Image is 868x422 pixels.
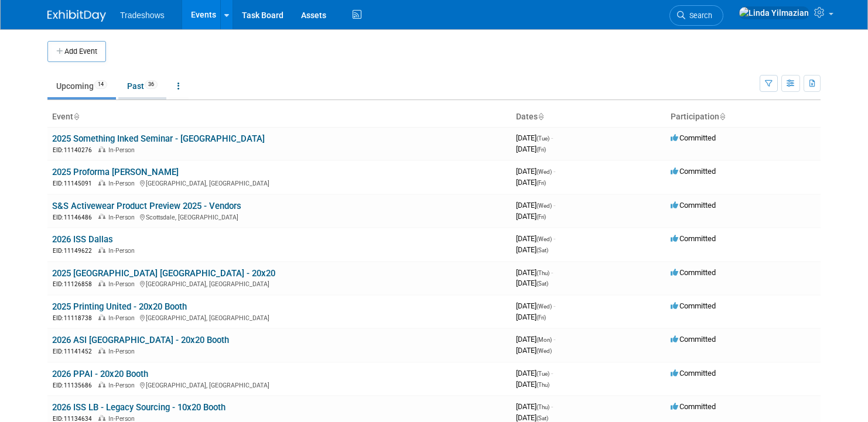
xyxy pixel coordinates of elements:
[53,416,97,422] span: EID: 11134634
[53,248,97,254] span: EID: 11149622
[536,404,549,410] span: (Thu)
[52,279,507,289] div: [GEOGRAPHIC_DATA], [GEOGRAPHIC_DATA]
[669,5,723,26] a: Search
[536,214,546,220] span: (Fri)
[671,369,716,378] span: Committed
[516,335,555,344] span: [DATE]
[553,335,555,344] span: -
[671,167,716,176] span: Committed
[739,6,809,19] img: Linda Yilmazian
[536,303,552,310] span: (Wed)
[516,413,548,422] span: [DATE]
[671,335,716,344] span: Committed
[671,301,716,310] span: Committed
[516,145,546,153] span: [DATE]
[145,80,158,89] span: 36
[98,382,105,387] img: In-Person Event
[516,167,555,176] span: [DATE]
[73,112,79,121] a: Sort by Event Name
[52,167,179,177] a: 2025 Proforma [PERSON_NAME]
[53,281,97,287] span: EID: 11126858
[516,313,546,321] span: [DATE]
[47,41,106,62] button: Add Event
[536,314,546,321] span: (Fri)
[553,234,555,243] span: -
[98,415,105,421] img: In-Person Event
[516,402,553,411] span: [DATE]
[536,280,548,287] span: (Sat)
[666,107,821,127] th: Participation
[52,212,507,222] div: Scottsdale, [GEOGRAPHIC_DATA]
[553,167,555,176] span: -
[118,75,166,97] a: Past36
[52,234,113,245] a: 2026 ISS Dallas
[671,234,716,243] span: Committed
[94,80,107,89] span: 14
[98,280,105,286] img: In-Person Event
[553,201,555,210] span: -
[551,268,553,277] span: -
[108,280,138,288] span: In-Person
[516,346,552,355] span: [DATE]
[108,247,138,255] span: In-Person
[671,201,716,210] span: Committed
[52,301,187,312] a: 2025 Printing United - 20x20 Booth
[516,201,555,210] span: [DATE]
[53,348,97,355] span: EID: 11141452
[52,313,507,322] div: [GEOGRAPHIC_DATA], [GEOGRAPHIC_DATA]
[108,348,138,355] span: In-Person
[108,214,138,221] span: In-Person
[108,314,138,322] span: In-Person
[719,112,725,121] a: Sort by Participation Type
[98,247,105,253] img: In-Person Event
[536,203,552,209] span: (Wed)
[52,335,229,345] a: 2026 ASI [GEOGRAPHIC_DATA] - 20x20 Booth
[52,178,507,188] div: [GEOGRAPHIC_DATA], [GEOGRAPHIC_DATA]
[53,315,97,321] span: EID: 11118738
[52,402,225,413] a: 2026 ISS LB - Legacy Sourcing - 10x20 Booth
[108,382,138,389] span: In-Person
[516,301,555,310] span: [DATE]
[52,380,507,390] div: [GEOGRAPHIC_DATA], [GEOGRAPHIC_DATA]
[98,180,105,186] img: In-Person Event
[516,178,546,187] span: [DATE]
[671,402,716,411] span: Committed
[536,370,549,377] span: (Tue)
[98,214,105,219] img: In-Person Event
[53,382,97,389] span: EID: 11135686
[47,75,116,97] a: Upcoming14
[551,369,553,378] span: -
[52,133,265,144] a: 2025 Something Inked Seminar - [GEOGRAPHIC_DATA]
[511,107,666,127] th: Dates
[551,402,553,411] span: -
[53,214,97,221] span: EID: 11146486
[52,369,148,379] a: 2026 PPAI - 20x20 Booth
[536,415,548,421] span: (Sat)
[120,11,165,20] span: Tradeshows
[98,348,105,354] img: In-Person Event
[108,146,138,154] span: In-Person
[536,146,546,153] span: (Fri)
[553,301,555,310] span: -
[516,380,549,389] span: [DATE]
[685,11,712,20] span: Search
[551,133,553,142] span: -
[671,268,716,277] span: Committed
[53,180,97,187] span: EID: 11145091
[53,147,97,153] span: EID: 11140276
[536,180,546,186] span: (Fri)
[52,268,275,279] a: 2025 [GEOGRAPHIC_DATA] [GEOGRAPHIC_DATA] - 20x20
[52,201,241,211] a: S&S Activewear Product Preview 2025 - Vendors
[536,135,549,142] span: (Tue)
[108,180,138,187] span: In-Person
[536,382,549,388] span: (Thu)
[536,169,552,175] span: (Wed)
[516,268,553,277] span: [DATE]
[98,146,105,152] img: In-Person Event
[536,337,552,343] span: (Mon)
[516,234,555,243] span: [DATE]
[536,236,552,242] span: (Wed)
[516,212,546,221] span: [DATE]
[516,369,553,378] span: [DATE]
[536,247,548,253] span: (Sat)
